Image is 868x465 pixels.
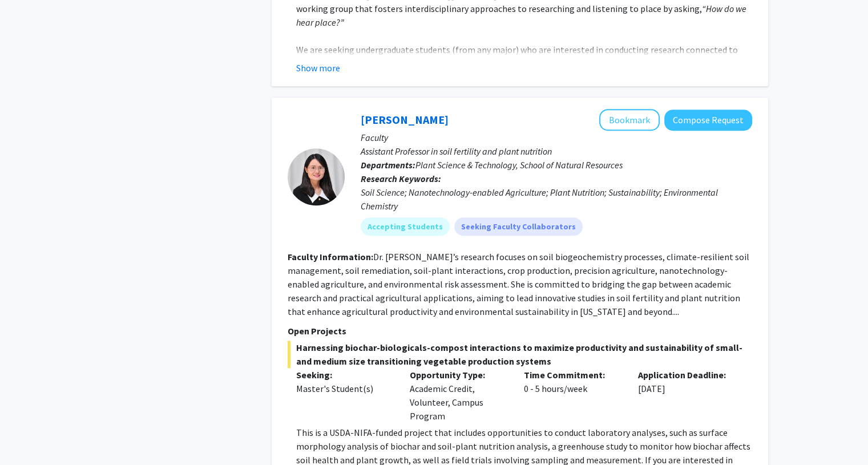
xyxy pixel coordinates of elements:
[361,173,441,184] b: Research Keywords:
[9,414,49,456] iframe: Chat
[296,61,340,75] button: Show more
[288,341,752,368] span: Harnessing biochar-biologicals-compost interactions to maximize productivity and sustainability o...
[664,110,752,131] button: Compose Request to Xiaoping Xin
[638,368,735,382] p: Application Deadline:
[361,159,415,171] b: Departments:
[454,217,583,236] mat-chip: Seeking Faculty Collaborators
[288,324,752,338] p: Open Projects
[296,382,393,395] div: Master's Student(s)
[361,131,752,144] p: Faculty
[288,251,373,262] b: Faculty Information:
[361,112,449,127] a: [PERSON_NAME]
[401,368,515,423] div: Academic Credit, Volunteer, Campus Program
[361,144,752,158] p: Assistant Professor in soil fertility and plant nutrition
[629,368,744,423] div: [DATE]
[410,368,507,382] p: Opportunity Type:
[288,251,749,317] fg-read-more: Dr. [PERSON_NAME]’s research focuses on soil biogeochemistry processes, climate-resilient soil ma...
[361,217,450,236] mat-chip: Accepting Students
[599,109,660,131] button: Add Xiaoping Xin to Bookmarks
[415,159,623,171] span: Plant Science & Technology, School of Natural Resources
[296,43,752,111] p: We are seeking undergraduate students (from any major) who are interested in conducting research ...
[361,185,752,213] div: Soil Science; Nanotechnology-enabled Agriculture; Plant Nutrition; Sustainability; Environmental ...
[515,368,629,423] div: 0 - 5 hours/week
[524,368,621,382] p: Time Commitment:
[296,368,393,382] p: Seeking:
